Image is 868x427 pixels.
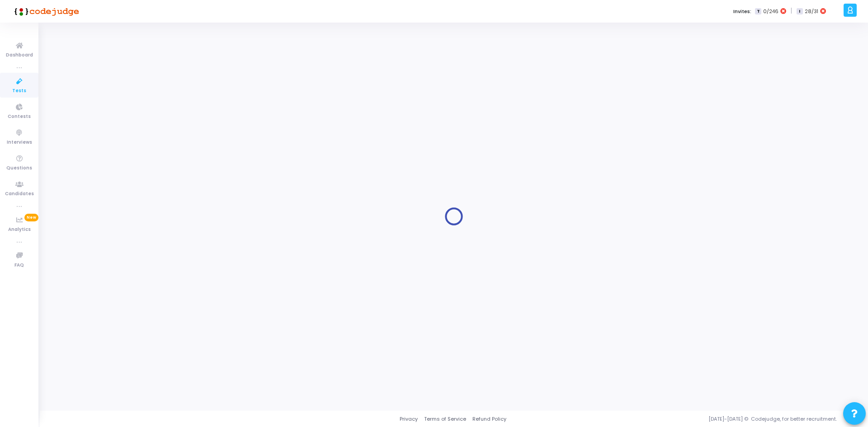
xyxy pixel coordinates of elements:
[5,190,34,198] span: Candidates
[755,8,761,15] span: T
[12,87,26,95] span: Tests
[400,415,418,423] a: Privacy
[763,8,778,15] span: 0/246
[733,8,751,15] label: Invites:
[6,52,33,59] span: Dashboard
[424,415,466,423] a: Terms of Service
[8,226,31,234] span: Analytics
[11,2,79,20] img: logo
[506,415,857,423] div: [DATE]-[DATE] © Codejudge, for better recruitment.
[805,8,818,15] span: 28/31
[7,139,32,146] span: Interviews
[791,6,792,16] span: |
[6,164,32,172] span: Questions
[8,113,31,121] span: Contests
[797,8,802,15] span: I
[14,262,24,269] span: FAQ
[24,214,38,221] span: New
[472,415,506,423] a: Refund Policy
